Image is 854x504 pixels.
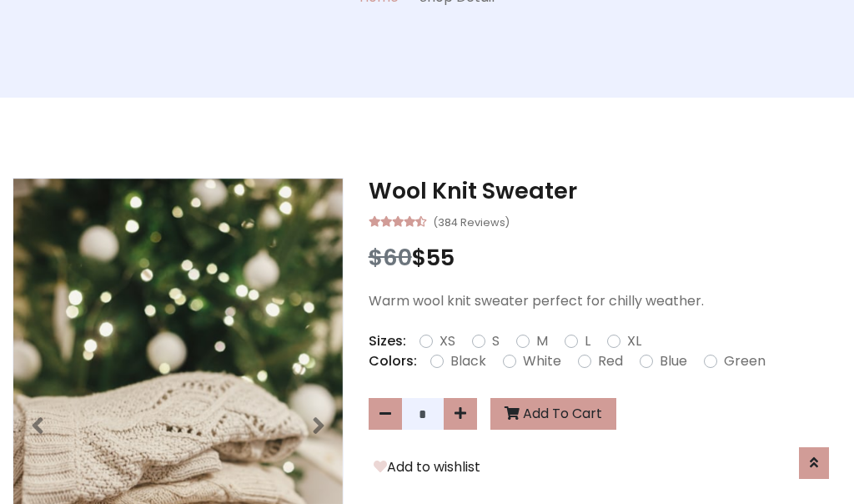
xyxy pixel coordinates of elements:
label: L [585,331,590,351]
p: Sizes: [369,331,406,351]
label: XL [627,331,641,351]
p: Colors: [369,351,417,371]
button: Add to wishlist [369,456,485,478]
span: 55 [426,242,455,273]
label: Blue [660,351,687,371]
label: White [523,351,561,371]
label: Black [450,351,486,371]
h3: Wool Knit Sweater [369,178,841,204]
label: M [536,331,548,351]
label: S [492,331,500,351]
p: Warm wool knit sweater perfect for chilly weather. [369,291,841,311]
label: XS [440,331,455,351]
span: $60 [369,242,412,273]
small: (384 Reviews) [433,211,510,231]
label: Red [598,351,623,371]
button: Add To Cart [490,398,616,430]
h3: $ [369,244,841,271]
label: Green [724,351,766,371]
